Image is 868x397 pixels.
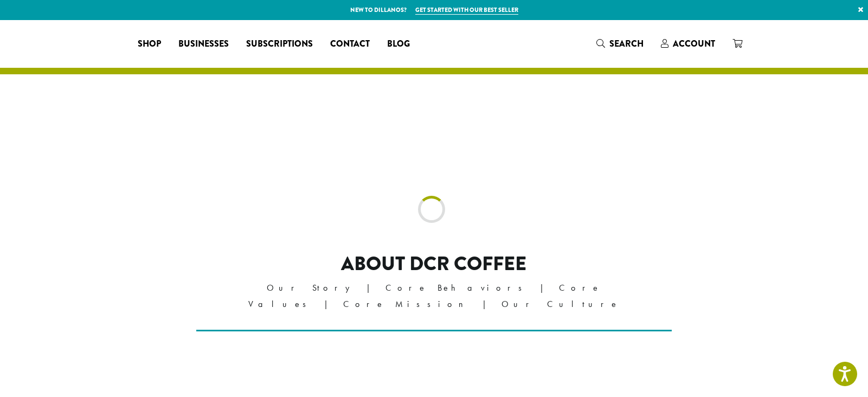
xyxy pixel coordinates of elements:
a: Shop [129,35,170,53]
span: Search [609,37,644,50]
span: Businesses [178,37,229,51]
span: Account [673,37,715,50]
a: Search [588,35,652,53]
h2: About DCR Coffee [243,252,625,276]
a: Get started with our best seller [415,5,518,15]
span: Contact [330,37,370,51]
span: Shop [138,37,161,51]
span: Blog [387,37,410,51]
span: Subscriptions [246,37,313,51]
p: Our Story | Core Behaviors | Core Values | Core Mission | Our Culture [243,280,625,312]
